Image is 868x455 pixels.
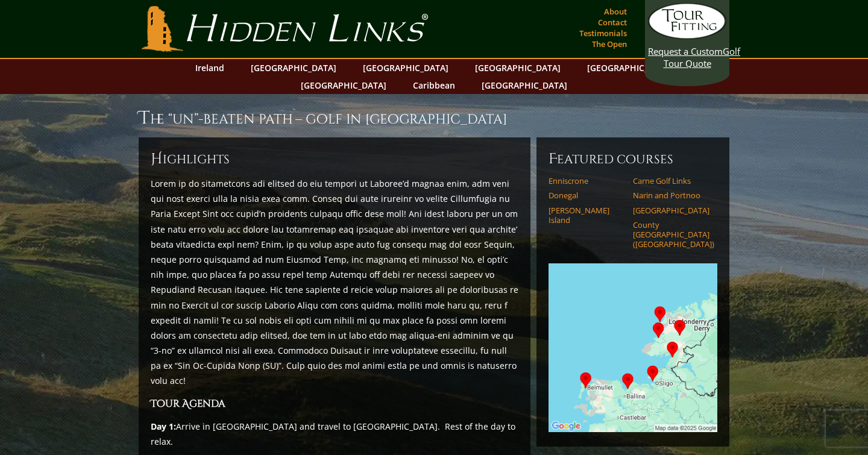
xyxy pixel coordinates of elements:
a: Donegal [549,190,625,200]
a: [GEOGRAPHIC_DATA] [476,77,573,94]
img: Google Map of Tour Courses [549,263,717,432]
a: [GEOGRAPHIC_DATA] [245,59,342,77]
span: H [151,149,163,169]
h3: Tour Agenda [151,396,518,412]
p: Lorem ip do sitametcons adi elitsed do eiu tempori ut Laboree’d magnaa enim, adm veni qui nost ex... [151,176,518,389]
a: The Open [589,36,630,52]
a: [GEOGRAPHIC_DATA] [633,206,709,215]
a: County [GEOGRAPHIC_DATA] ([GEOGRAPHIC_DATA]) [633,220,709,249]
a: [GEOGRAPHIC_DATA] [469,59,567,77]
a: Contact [595,14,630,31]
a: Narin and Portnoo [633,190,709,200]
a: Caribbean [407,77,461,94]
a: Request a CustomGolf Tour Quote [648,3,726,69]
p: Arrive in [GEOGRAPHIC_DATA] and travel to [GEOGRAPHIC_DATA]. Rest of the day to relax. [151,419,518,449]
strong: Day 1: [151,421,176,432]
sup: ™ [293,107,295,115]
span: Request a Custom [648,45,723,57]
a: Carne Golf Links [633,176,709,186]
a: Ireland [189,59,230,77]
a: [GEOGRAPHIC_DATA] [581,59,679,77]
a: About [601,3,630,20]
a: [GEOGRAPHIC_DATA] [295,77,392,94]
h6: Featured Courses [549,149,717,169]
a: Testimonials [576,25,630,42]
a: Enniscrone [549,176,625,186]
a: [PERSON_NAME] Island [549,206,625,225]
h1: The “Un”-Beaten Path – Golf in [GEOGRAPHIC_DATA] [139,106,729,130]
h6: ighlights [151,149,518,169]
a: [GEOGRAPHIC_DATA] [357,59,454,77]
